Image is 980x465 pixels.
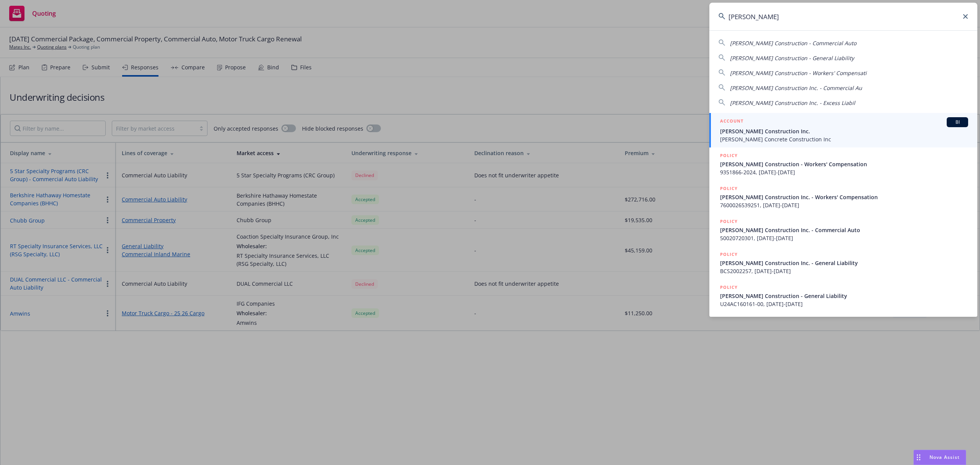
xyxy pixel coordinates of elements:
[720,201,968,209] span: 7600026539251, [DATE]-[DATE]
[730,99,855,106] span: [PERSON_NAME] Construction Inc. - Excess Liabil
[720,226,968,234] span: [PERSON_NAME] Construction Inc. - Commercial Auto
[720,251,738,258] h5: POLICY
[709,147,977,180] a: POLICY[PERSON_NAME] Construction - Workers' Compensation9351866-2024, [DATE]-[DATE]
[720,185,738,192] h5: POLICY
[709,180,977,213] a: POLICY[PERSON_NAME] Construction Inc. - Workers' Compensation7600026539251, [DATE]-[DATE]
[730,84,862,92] span: [PERSON_NAME] Construction Inc. - Commercial Au
[720,168,968,176] span: 9351866-2024, [DATE]-[DATE]
[720,300,968,308] span: U24AC160161-00, [DATE]-[DATE]
[720,267,968,275] span: BCS2002257, [DATE]-[DATE]
[929,454,960,460] span: Nova Assist
[913,450,966,465] button: Nova Assist
[720,292,968,300] span: [PERSON_NAME] Construction - General Liability
[720,234,968,242] span: 50020720301, [DATE]-[DATE]
[720,152,738,159] h5: POLICY
[709,113,977,147] a: ACCOUNTBI[PERSON_NAME] Construction Inc.[PERSON_NAME] Concrete Construction Inc
[730,69,867,77] span: [PERSON_NAME] Construction - Workers' Compensati
[950,119,965,126] span: BI
[720,160,968,168] span: [PERSON_NAME] Construction - Workers' Compensation
[720,135,968,143] span: [PERSON_NAME] Concrete Construction Inc
[709,279,977,312] a: POLICY[PERSON_NAME] Construction - General LiabilityU24AC160161-00, [DATE]-[DATE]
[709,3,977,30] input: Search...
[720,193,968,201] span: [PERSON_NAME] Construction Inc. - Workers' Compensation
[709,213,977,246] a: POLICY[PERSON_NAME] Construction Inc. - Commercial Auto50020720301, [DATE]-[DATE]
[730,54,854,62] span: [PERSON_NAME] Construction - General Liability
[709,246,977,279] a: POLICY[PERSON_NAME] Construction Inc. - General LiabilityBCS2002257, [DATE]-[DATE]
[730,39,856,47] span: [PERSON_NAME] Construction - Commercial Auto
[720,259,968,267] span: [PERSON_NAME] Construction Inc. - General Liability
[720,218,738,225] h5: POLICY
[720,283,738,291] h5: POLICY
[914,450,923,465] div: Drag to move
[720,117,743,126] h5: ACCOUNT
[720,127,968,135] span: [PERSON_NAME] Construction Inc.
